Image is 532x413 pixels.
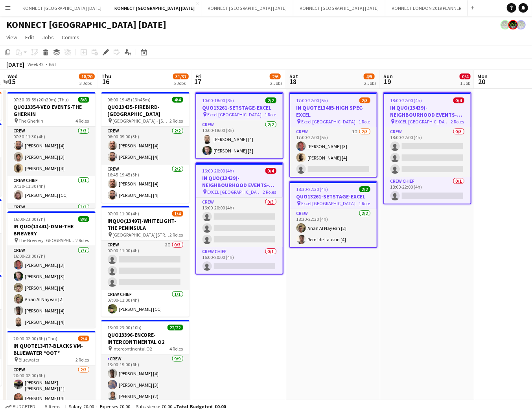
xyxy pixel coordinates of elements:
[270,80,282,86] div: 2 Jobs
[196,120,283,158] app-card-role: Crew2/210:00-18:00 (8h)[PERSON_NAME] [4][PERSON_NAME] [3]
[195,73,202,80] span: Fri
[384,127,471,177] app-card-role: Crew0/318:00-22:00 (4h)
[22,32,37,42] a: Edit
[101,73,111,80] span: Thu
[289,73,298,80] span: Sat
[516,20,526,29] app-user-avatar: Konnect 24hr EMERGENCY NR*
[201,0,293,16] button: KONNECT [GEOGRAPHIC_DATA] [DATE]
[79,80,94,86] div: 3 Jobs
[202,97,234,103] span: 10:00-18:00 (8h)
[196,104,283,111] h3: QUO13261-SETSTAGE-EXCEL
[289,92,377,178] app-job-card: 17:00-22:00 (5h)2/3IN QUOTE13485-HIGH SPEC-EXCEL Excel [GEOGRAPHIC_DATA]1 RoleCrew1I2/317:00-22:0...
[293,0,385,16] button: KONNECT [GEOGRAPHIC_DATA] [DATE]
[101,240,190,290] app-card-role: Crew2I0/307:00-11:00 (4h)
[49,61,57,67] div: BST
[195,162,283,275] app-job-card: 16:00-20:00 (4h)0/4IN QUO(13439)-NEIGHBOURHOOD EVENTS-EXCEL EXCEL [GEOGRAPHIC_DATA]2 RolesCrew0/3...
[208,112,262,117] span: Excel [GEOGRAPHIC_DATA]
[501,20,510,29] app-user-avatar: Konnect 24hr EMERGENCY NR*
[3,32,20,42] a: View
[7,73,18,80] span: Wed
[108,325,142,330] span: 13:00-23:00 (10h)
[7,211,96,328] app-job-card: 16:00-23:00 (7h)8/8IN QUO(13441)-DMN-THE BREWERY The Brewery [GEOGRAPHIC_DATA], [STREET_ADDRESS]2...
[172,211,183,217] span: 1/4
[202,168,234,174] span: 16:00-20:00 (4h)
[508,20,518,29] app-user-avatar: Konnect 24hr EMERGENCY NR*
[359,119,370,125] span: 1 Role
[6,77,18,86] span: 15
[296,186,328,192] span: 18:30-22:30 (4h)
[101,92,190,203] app-job-card: 06:00-19:45 (13h45m)4/4QUO13435-FIREBIRD-[GEOGRAPHIC_DATA] [GEOGRAPHIC_DATA] - [STREET_ADDRESS]2 ...
[7,127,96,176] app-card-role: Crew3/307:30-11:30 (4h)[PERSON_NAME] [4][PERSON_NAME] [3][PERSON_NAME] [4]
[290,104,377,118] h3: IN QUOTE13485-HIGH SPEC-EXCEL
[288,77,298,86] span: 18
[194,77,202,86] span: 17
[7,342,96,356] h3: IN QUOTE13477-BLACKS VM-BLUEWATER *OOT*
[79,73,95,79] span: 18/20
[196,174,283,189] h3: IN QUO(13439)-NEIGHBOURHOOD EVENTS-EXCEL
[6,34,17,41] span: View
[113,118,170,124] span: [GEOGRAPHIC_DATA] - [STREET_ADDRESS]
[13,404,35,409] span: Budgeted
[265,168,276,174] span: 0/4
[14,336,58,341] span: 20:00-02:00 (6h) (Thu)
[113,232,170,238] span: [GEOGRAPHIC_DATA][STREET_ADDRESS]
[7,92,96,208] app-job-card: 07:30-03:59 (20h29m) (Thu)8/8QUO13354-VEO EVENTS-THE GHERKIN The Gherkin4 RolesCrew3/307:30-11:30...
[195,92,283,159] app-job-card: 10:00-18:00 (8h)2/2QUO13261-SETSTAGE-EXCEL Excel [GEOGRAPHIC_DATA]1 RoleCrew2/210:00-18:00 (8h)[P...
[290,209,377,247] app-card-role: Crew2/218:30-22:30 (4h)Anan Al Nayean [2]Remi de Lausun [4]
[270,73,281,79] span: 2/6
[76,237,89,243] span: 2 Roles
[16,0,108,16] button: KONNECT [GEOGRAPHIC_DATA] [DATE]
[390,97,422,103] span: 18:00-22:00 (4h)
[302,200,356,206] span: Excel [GEOGRAPHIC_DATA]
[384,104,471,118] h3: IN QUO(13439)-NEIGHBOURHOOD EVENTS-EXCEL
[170,232,183,238] span: 2 Roles
[208,189,263,195] span: EXCEL [GEOGRAPHIC_DATA]
[385,0,468,16] button: KONNECT LONDON 2019 PLANNER
[265,97,276,103] span: 2/2
[476,77,488,86] span: 20
[19,118,44,124] span: The Gherkin
[7,103,96,117] h3: QUO13354-VEO EVENTS-THE GHERKIN
[359,186,370,192] span: 2/2
[108,211,140,217] span: 07:00-11:00 (4h)
[168,325,183,330] span: 22/22
[265,112,276,117] span: 1 Role
[19,357,40,363] span: Bluewater
[26,61,46,67] span: Week 42
[14,216,46,222] span: 16:00-23:00 (7h)
[460,73,471,79] span: 0/4
[396,119,451,125] span: EXCEL [GEOGRAPHIC_DATA]
[172,97,183,103] span: 4/4
[4,402,37,411] button: Budgeted
[302,119,356,125] span: Excel [GEOGRAPHIC_DATA]
[364,73,375,79] span: 4/5
[359,97,370,103] span: 2/3
[101,206,190,317] app-job-card: 07:00-11:00 (4h)1/4INQUO(13497)-WHITELIGHT-THE PENINSULA [GEOGRAPHIC_DATA][STREET_ADDRESS]2 Roles...
[101,217,190,231] h3: INQUO(13497)-WHITELIGHT-THE PENINSULA
[78,336,89,341] span: 2/4
[383,92,471,204] app-job-card: 18:00-22:00 (4h)0/4IN QUO(13439)-NEIGHBOURHOOD EVENTS-EXCEL EXCEL [GEOGRAPHIC_DATA]2 RolesCrew0/3...
[170,346,183,352] span: 4 Roles
[43,404,62,409] span: 5 items
[14,97,69,103] span: 07:30-03:59 (20h29m) (Thu)
[76,357,89,363] span: 2 Roles
[69,404,226,409] div: Salary £0.00 + Expenses £0.00 + Subsistence £0.00 =
[101,127,190,165] app-card-role: Crew2/206:00-09:00 (3h)[PERSON_NAME] [4][PERSON_NAME] [4]
[101,331,190,345] h3: QUO13396-ENCORE-INTERCONTINENTAL O2
[76,118,89,124] span: 4 Roles
[173,80,188,86] div: 5 Jobs
[101,290,190,317] app-card-role: Crew Chief1/107:00-11:00 (4h)[PERSON_NAME] [CC]
[101,103,190,117] h3: QUO13435-FIREBIRD-[GEOGRAPHIC_DATA]
[100,77,111,86] span: 16
[451,119,464,125] span: 2 Roles
[263,189,276,195] span: 2 Roles
[382,77,393,86] span: 19
[196,198,283,247] app-card-role: Crew0/316:00-20:00 (4h)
